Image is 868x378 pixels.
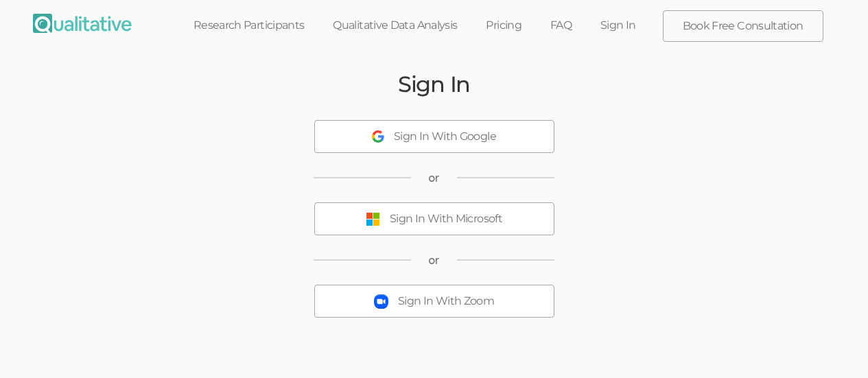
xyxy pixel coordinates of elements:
img: Sign In With Microsoft [366,212,380,226]
img: Qualitative [33,14,132,33]
button: Sign In With Zoom [314,285,554,318]
img: Sign In With Zoom [374,294,388,309]
div: Sign In With Microsoft [390,211,502,227]
img: Sign In With Google [372,130,384,143]
span: or [428,252,440,268]
button: Sign In With Microsoft [314,202,554,235]
a: FAQ [536,10,586,40]
a: Pricing [471,10,536,40]
a: Qualitative Data Analysis [318,10,471,40]
h2: Sign In [398,72,470,96]
span: or [428,170,440,186]
div: Sign In With Google [394,129,496,145]
a: Research Participants [179,10,319,40]
button: Sign In With Google [314,120,554,153]
a: Book Free Consultation [664,11,823,41]
a: Sign In [586,10,650,40]
div: Sign In With Zoom [398,294,494,309]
